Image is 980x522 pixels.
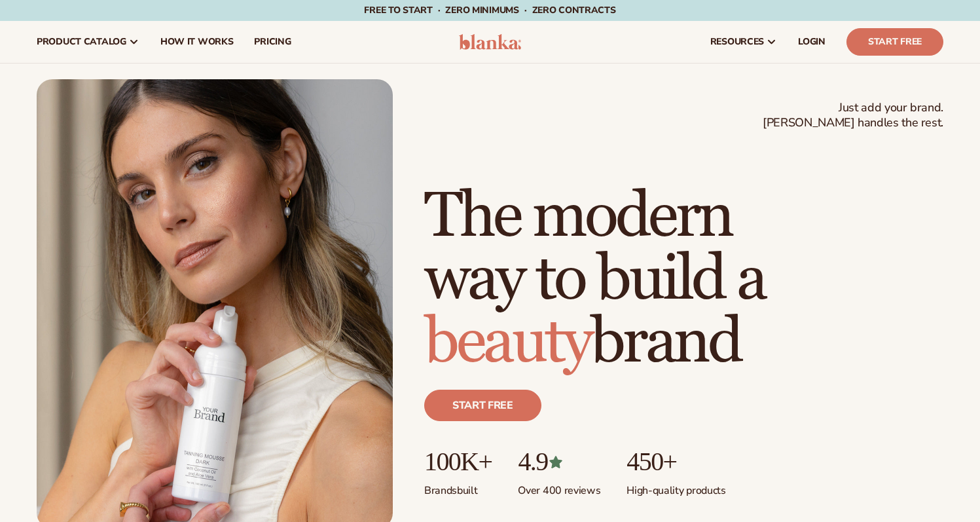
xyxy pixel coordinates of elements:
span: pricing [254,37,291,47]
p: 100K+ [424,447,492,476]
a: pricing [244,21,301,63]
p: Over 400 reviews [518,476,600,498]
a: resources [700,21,788,63]
span: How It Works [160,37,234,47]
p: Brands built [424,476,492,498]
span: resources [710,37,764,47]
p: High-quality products [626,476,725,498]
a: How It Works [150,21,244,63]
span: LOGIN [798,37,826,47]
img: logo [459,34,521,50]
span: beauty [424,304,590,381]
h1: The modern way to build a brand [424,185,943,374]
span: product catalog [37,37,126,47]
p: 450+ [626,447,725,476]
span: Just add your brand. [PERSON_NAME] handles the rest. [763,100,943,131]
a: product catalog [26,21,150,63]
span: Free to start · ZERO minimums · ZERO contracts [364,4,615,16]
a: LOGIN [788,21,836,63]
a: Start free [424,390,541,421]
p: 4.9 [518,447,600,476]
a: Start Free [846,28,943,56]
